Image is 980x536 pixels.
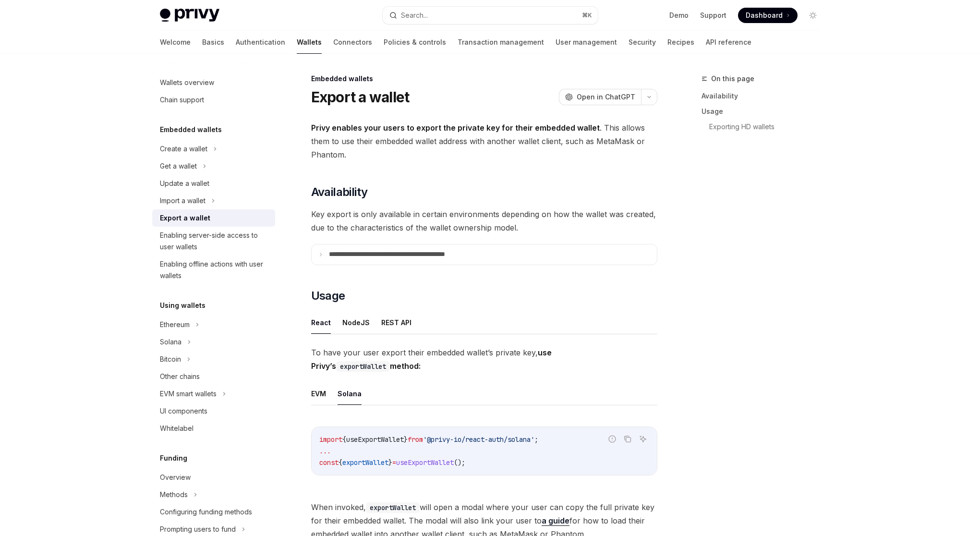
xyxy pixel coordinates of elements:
div: Import a wallet [160,195,206,207]
button: Copy the contents from the code block [621,433,634,445]
div: Bitcoin [160,353,181,365]
span: } [388,458,392,467]
span: from [408,435,423,444]
div: Configuring funding methods [160,506,252,518]
a: Connectors [333,31,372,54]
span: { [342,435,346,444]
div: Export a wallet [160,212,210,224]
span: To have your user export their embedded wallet’s private key, [311,346,657,373]
div: Solana [160,336,181,348]
span: (); [454,458,465,467]
div: Ethereum [160,319,190,330]
a: Chain support [152,91,275,109]
a: User management [556,31,617,54]
span: Usage [311,288,345,304]
a: Update a wallet [152,175,275,192]
button: React [311,311,331,334]
a: Usage [702,104,828,119]
span: Dashboard [746,11,783,20]
div: Search... [401,10,428,21]
a: Support [700,11,726,20]
h5: Embedded wallets [160,124,222,135]
div: Embedded wallets [311,74,657,84]
span: '@privy-io/react-auth/solana' [423,435,534,444]
div: Wallets overview [160,77,214,88]
a: Demo [669,11,689,20]
div: Prompting users to fund [160,524,236,535]
div: Enabling offline actions with user wallets [160,258,269,281]
span: } [404,435,408,444]
a: Enabling server-side access to user wallets [152,227,275,256]
span: ; [534,435,538,444]
span: import [319,435,342,444]
a: UI components [152,402,275,420]
img: light logo [160,9,219,22]
span: . This allows them to use their embedded wallet address with another wallet client, such as MetaM... [311,121,657,161]
a: Transaction management [458,31,544,54]
div: Chain support [160,94,204,106]
a: Overview [152,469,275,486]
div: EVM smart wallets [160,388,217,400]
code: exportWallet [336,361,390,372]
span: useExportWallet [396,458,454,467]
span: ... [319,447,331,455]
button: Ask AI [637,433,649,445]
button: Search...⌘K [383,7,598,24]
span: Availability [311,184,368,200]
button: Open in ChatGPT [559,89,641,105]
span: exportWallet [342,458,388,467]
strong: use Privy’s method: [311,348,552,371]
a: Dashboard [738,8,798,23]
div: Create a wallet [160,143,207,155]
span: const [319,458,339,467]
div: Update a wallet [160,178,209,189]
a: Configuring funding methods [152,503,275,521]
button: REST API [381,311,411,334]
button: Solana [338,382,362,405]
a: Wallets overview [152,74,275,91]
a: Authentication [236,31,285,54]
span: On this page [711,73,754,85]
span: = [392,458,396,467]
div: Get a wallet [160,160,197,172]
a: Basics [202,31,224,54]
a: Whitelabel [152,420,275,437]
button: NodeJS [342,311,370,334]
a: API reference [706,31,751,54]
a: Enabling offline actions with user wallets [152,256,275,284]
a: Welcome [160,31,191,54]
div: Other chains [160,371,200,382]
a: Export a wallet [152,209,275,227]
a: Wallets [297,31,322,54]
div: Overview [160,472,191,483]
a: Policies & controls [384,31,446,54]
div: Methods [160,489,188,500]
button: Toggle dark mode [805,8,821,23]
span: { [339,458,342,467]
h5: Funding [160,452,187,464]
h1: Export a wallet [311,88,410,106]
div: UI components [160,405,207,417]
button: EVM [311,382,326,405]
div: Whitelabel [160,423,194,434]
a: Security [629,31,656,54]
span: Key export is only available in certain environments depending on how the wallet was created, due... [311,207,657,234]
span: ⌘ K [582,12,592,19]
button: Report incorrect code [606,433,618,445]
strong: Privy enables your users to export the private key for their embedded wallet [311,123,600,133]
a: Availability [702,88,828,104]
a: Exporting HD wallets [709,119,828,134]
a: Other chains [152,368,275,385]
a: Recipes [667,31,694,54]
span: useExportWallet [346,435,404,444]
h5: Using wallets [160,300,206,311]
span: Open in ChatGPT [577,92,635,102]
div: Enabling server-side access to user wallets [160,230,269,253]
